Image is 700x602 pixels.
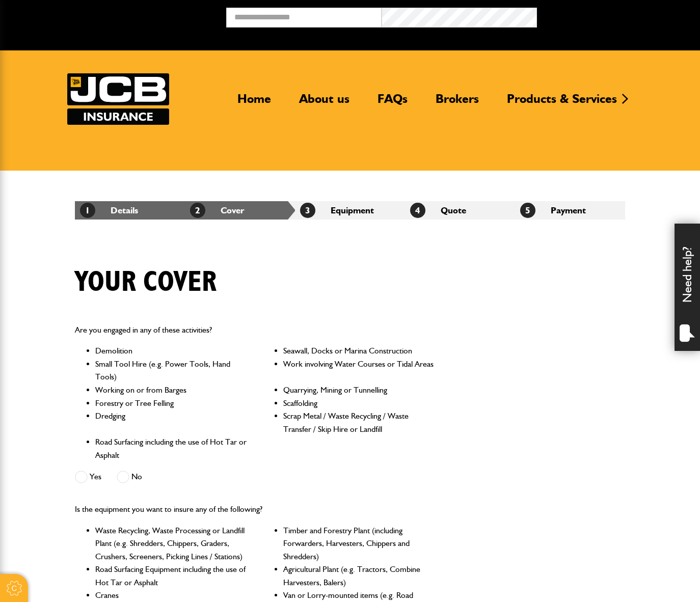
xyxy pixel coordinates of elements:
[95,524,249,563] li: Waste Recycling, Waste Processing or Landfill Plant (e.g. Shredders, Chippers, Graders, Crushers,...
[190,203,205,218] span: 2
[283,358,437,384] li: Work involving Water Courses or Tidal Areas
[520,203,535,218] span: 5
[117,471,142,483] label: No
[283,397,437,410] li: Scaffolding
[75,503,437,516] p: Is the equipment you want to insure any of the following?
[283,524,437,563] li: Timber and Forestry Plant (including Forwarders, Harvesters, Chippers and Shredders)
[67,73,169,125] a: JCB Insurance Services
[283,344,437,358] li: Seawall, Docks or Marina Construction
[537,8,692,23] button: Broker Login
[499,91,625,115] a: Products & Services
[95,358,249,384] li: Small Tool Hire (e.g. Power Tools, Hand Tools)
[370,91,415,115] a: FAQs
[95,563,249,589] li: Road Surfacing Equipment including the use of Hot Tar or Asphalt
[95,397,249,410] li: Forestry or Tree Felling
[75,323,437,337] p: Are you engaged in any of these activities?
[515,201,625,220] li: Payment
[428,91,487,115] a: Brokers
[80,205,138,215] a: 1Details
[295,201,405,220] li: Equipment
[95,384,249,397] li: Working on or from Barges
[283,409,437,435] li: Scrap Metal / Waste Recycling / Waste Transfer / Skip Hire or Landfill
[283,563,437,589] li: Agricultural Plant (e.g. Tractors, Combine Harvesters, Balers)
[405,201,515,220] li: Quote
[80,203,95,218] span: 1
[291,91,357,115] a: About us
[185,201,295,220] li: Cover
[67,73,169,125] img: JCB Insurance Services logo
[95,435,249,461] li: Road Surfacing including the use of Hot Tar or Asphalt
[95,344,249,358] li: Demolition
[283,384,437,397] li: Quarrying, Mining or Tunnelling
[95,409,249,435] li: Dredging
[75,265,217,299] h1: Your cover
[300,203,315,218] span: 3
[675,224,700,351] div: Need help?
[75,471,101,483] label: Yes
[230,91,279,115] a: Home
[410,203,425,218] span: 4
